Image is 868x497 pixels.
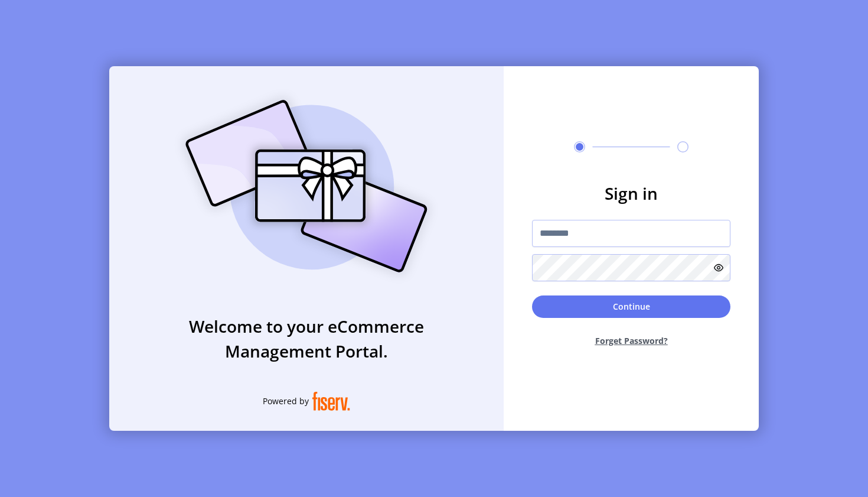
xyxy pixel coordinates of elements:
h3: Welcome to your eCommerce Management Portal. [109,314,504,363]
h3: Sign in [532,181,730,206]
img: card_Illustration.svg [168,87,445,285]
button: Forget Password? [532,325,730,356]
button: Continue [532,295,730,318]
span: Powered by [263,395,309,407]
